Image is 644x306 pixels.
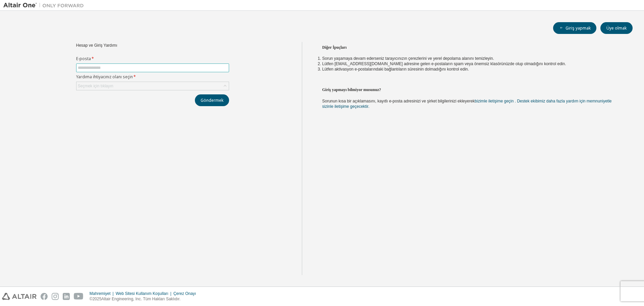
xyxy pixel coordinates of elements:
font: Hesap ve Giriş Yardımı [76,43,117,48]
font: Lütfen aktivasyon e-postalarındaki bağlantıların süresinin dolmadığını kontrol edin. [322,67,469,72]
font: Giriş yapmak [566,25,591,31]
font: © [90,297,93,301]
font: Mahremiyet [90,291,111,296]
img: facebook.svg [41,293,48,300]
font: Lütfen [EMAIL_ADDRESS][DOMAIN_NAME] adresine gelen e-postaların spam veya önemsiz klasörünüzde ol... [322,61,566,66]
a: bizimle iletişime geçin . Destek ekibimiz daha fazla yardım için memnuniyetle sizinle iletişime g... [322,99,612,109]
img: altair_logo.svg [2,293,37,300]
button: Giriş yapmak [553,22,596,34]
img: Altair Bir [3,2,87,9]
img: youtube.svg [74,293,84,300]
font: Diğer İpuçları [322,45,347,50]
font: E-posta [76,56,91,61]
font: Web Sitesi Kullanım Koşulları [116,291,168,296]
img: linkedin.svg [63,293,70,300]
font: Sorunun kısa bir açıklamasını, kayıtlı e-posta adresinizi ve şirket bilgilerinizi ekleyerek [322,99,475,103]
font: Giriş yapmayı bilmiyor musunuz? [322,87,381,92]
font: Altair Engineering, Inc. Tüm Hakları Saklıdır. [101,297,180,301]
font: 2025 [93,297,102,301]
font: Göndermek [201,97,223,103]
font: Üye olmak [606,25,627,31]
font: Sorun yaşamaya devam ederseniz tarayıcınızın çerezlerini ve yerel depolama alanını temizleyin. [322,56,494,61]
button: Üye olmak [600,22,633,34]
font: Seçmek için tıklayın [78,84,113,88]
font: Çerez Onayı [173,291,196,296]
div: Seçmek için tıklayın [76,82,229,90]
font: Yardıma ihtiyacınız olanı seçin [76,74,133,80]
img: instagram.svg [52,293,59,300]
button: Göndermek [195,94,229,106]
